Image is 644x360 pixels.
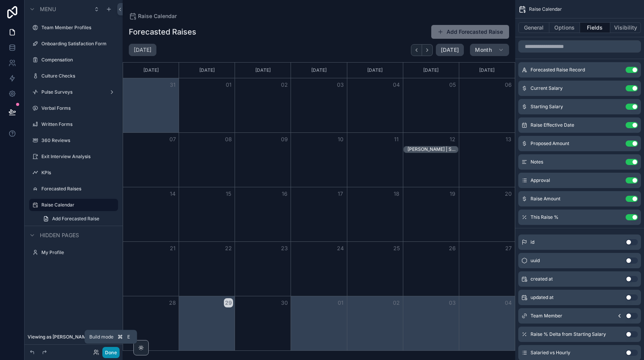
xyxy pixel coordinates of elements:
button: 31 [168,80,177,89]
button: 03 [448,298,457,307]
button: 19 [448,189,457,198]
span: Forecasted Raise Record [531,67,585,73]
span: Menu [40,5,56,13]
button: Done [102,347,120,358]
button: 04 [392,80,401,89]
button: 29 [224,298,233,307]
button: 27 [504,244,513,253]
label: Raise Calendar [41,202,113,208]
span: Raise Effective Date [531,122,574,128]
button: 01 [224,80,233,89]
button: 23 [280,244,289,253]
span: Raise % Delta from Starting Salary [531,331,606,337]
label: Verbal Forms [41,105,117,111]
span: uuid [531,258,540,264]
span: E [126,334,132,340]
button: 21 [168,244,177,253]
button: 10 [336,135,345,144]
label: Culture Checks [41,73,117,79]
span: Proposed Amount [531,140,569,147]
button: Visibility [610,22,641,33]
button: 12 [448,135,457,144]
button: 26 [448,244,457,253]
button: 02 [280,80,289,89]
button: 22 [224,244,233,253]
button: 30 [280,298,289,307]
label: KPIs [41,170,117,176]
label: Onboarding Satisfaction Form [41,41,117,47]
label: My Profile [41,249,117,256]
button: 02 [392,298,401,307]
button: General [518,22,549,33]
a: Add Forecasted Raise [38,213,118,225]
label: 360 Reviews [41,137,117,144]
button: Options [549,22,580,33]
span: Starting Salary [531,104,563,110]
button: 04 [504,298,513,307]
div: Eddy Gomez | Sep-2025 [407,146,458,153]
span: id [531,239,534,245]
label: Pulse Surveys [41,89,106,95]
button: 13 [504,135,513,144]
span: Add Forecasted Raise [52,216,99,222]
span: Raise Calendar [529,6,562,12]
button: 17 [336,189,345,198]
span: updated at [531,294,554,301]
button: 16 [280,189,289,198]
button: 01 [336,298,345,307]
button: 25 [392,244,401,253]
label: Written Forms [41,121,117,127]
span: Approval [531,177,550,183]
label: Team Member Profiles [41,25,117,31]
button: 03 [336,80,345,89]
span: Team Member [531,313,562,319]
span: Hidden pages [40,231,79,239]
span: Notes [531,159,543,165]
span: Current Salary [531,85,563,91]
button: Fields [580,22,611,33]
span: created at [531,276,553,282]
button: 18 [392,189,401,198]
span: This Raise % [531,214,559,220]
button: 06 [504,80,513,89]
button: 28 [168,298,177,307]
button: 11 [392,135,401,144]
button: 20 [504,189,513,198]
label: Exit Interview Analysis [41,154,117,160]
button: 14 [168,189,177,198]
span: Build mode [89,334,113,340]
span: Viewing as [PERSON_NAME] [28,334,90,340]
span: Raise Amount [531,196,560,202]
button: 24 [336,244,345,253]
button: 07 [168,135,177,144]
label: Compensation [41,57,117,63]
button: 05 [448,80,457,89]
div: [PERSON_NAME] | Sep-2025 [407,146,458,152]
button: 09 [280,135,289,144]
label: Forecasted Raises [41,186,117,192]
button: 08 [224,135,233,144]
button: 15 [224,189,233,198]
